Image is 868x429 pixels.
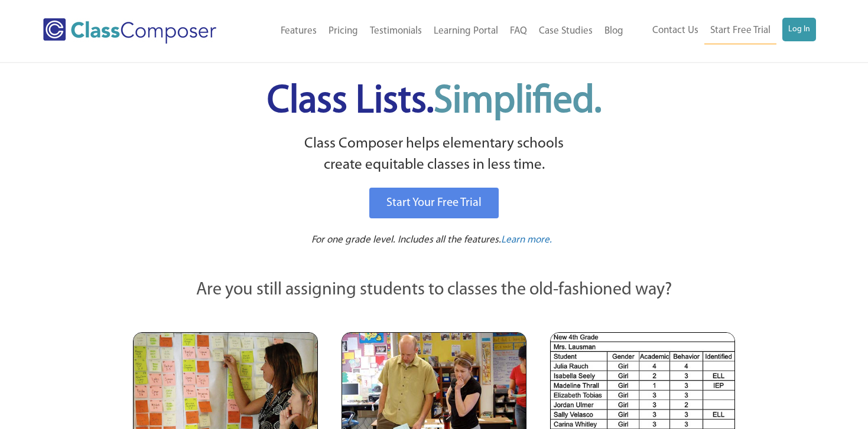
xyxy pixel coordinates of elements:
[386,197,482,209] span: Start Your Free Trial
[267,83,602,121] span: Class Lists.
[131,133,737,176] p: Class Composer helps elementary schools create equitable classes in less time.
[133,277,736,303] p: Are you still assigning students to classes the old-fashioned way?
[533,18,599,44] a: Case Studies
[504,18,533,44] a: FAQ
[434,83,602,121] span: Simplified.
[311,235,501,245] span: For one grade level. Includes all the features.
[646,18,704,44] a: Contact Us
[501,233,552,248] a: Learn more.
[364,18,428,44] a: Testimonials
[248,18,629,44] nav: Header Menu
[428,18,504,44] a: Learning Portal
[43,18,216,44] img: Class Composer
[704,18,776,44] a: Start Free Trial
[369,188,499,218] a: Start Your Free Trial
[323,18,364,44] a: Pricing
[629,18,816,44] nav: Header Menu
[599,18,629,44] a: Blog
[782,18,816,41] a: Log In
[501,235,552,245] span: Learn more.
[275,18,323,44] a: Features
